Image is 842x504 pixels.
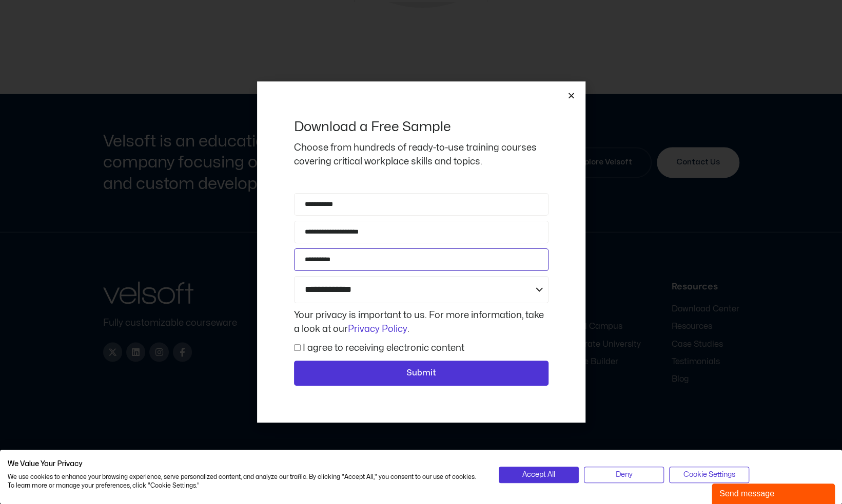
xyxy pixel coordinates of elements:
[294,141,549,169] p: Choose from hundreds of ready-to-use training courses covering critical workplace skills and topics.
[8,459,483,469] h2: We Value Your Privacy
[567,92,575,99] a: Close
[712,481,837,504] iframe: chat widget
[616,469,633,480] span: Deny
[294,118,549,136] h2: Download a Free Sample
[683,469,735,480] span: Cookie Settings
[8,473,483,490] p: We use cookies to enhance your browsing experience, serve personalized content, and analyze our t...
[669,467,749,483] button: Adjust cookie preferences
[499,467,579,483] button: Accept all cookies
[303,344,464,352] label: I agree to receiving electronic content
[348,325,407,333] a: Privacy Policy
[406,367,436,380] span: Submit
[294,361,549,386] button: Submit
[584,467,664,483] button: Deny all cookies
[522,469,555,480] span: Accept All
[291,308,551,336] div: Your privacy is important to us. For more information, take a look at our .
